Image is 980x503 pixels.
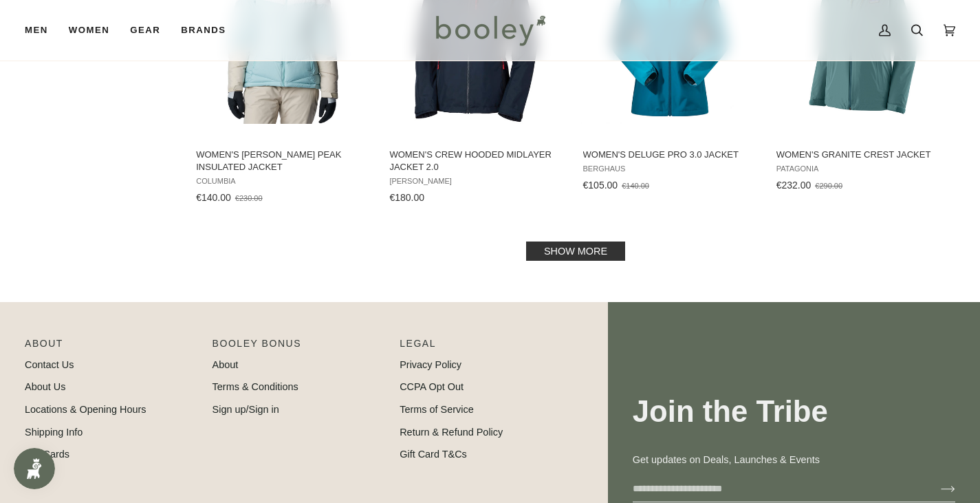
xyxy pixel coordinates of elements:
[583,149,757,161] span: Women's Deluge Pro 3.0 Jacket
[815,182,842,190] span: €290.00
[400,381,464,392] a: CCPA Opt Out
[633,476,919,502] input: your-email@example.com
[25,404,146,415] a: Locations & Opening Hours
[25,23,48,37] span: Men
[213,381,298,392] a: Terms & Conditions
[400,427,503,438] a: Return & Refund Policy
[389,177,563,186] span: [PERSON_NAME]
[213,404,279,415] a: Sign up/Sign in
[430,10,550,50] img: Booley
[196,192,231,203] span: €140.00
[400,449,467,460] a: Gift Card T&Cs
[583,180,618,191] span: €105.00
[235,194,263,202] span: €230.00
[400,336,574,358] p: Pipeline_Footer Sub
[196,177,370,186] span: Columbia
[622,182,649,190] span: €140.00
[196,149,370,173] span: Women's [PERSON_NAME] Peak Insulated Jacket
[776,180,812,191] span: €232.00
[526,242,625,261] a: Show more
[25,359,74,370] a: Contact Us
[181,23,226,37] span: Brands
[776,149,950,161] span: Women's Granite Crest Jacket
[25,449,69,460] a: Gift Cards
[389,149,563,173] span: Women's Crew Hooded Midlayer Jacket 2.0
[389,192,424,203] span: €180.00
[583,164,757,173] span: Berghaus
[196,246,955,257] div: Pagination
[130,23,160,37] span: Gear
[776,164,950,173] span: Patagonia
[633,393,955,431] h3: Join the Tribe
[633,453,955,468] p: Get updates on Deals, Launches & Events
[69,23,109,37] span: Women
[25,381,65,392] a: About Us
[400,359,461,370] a: Privacy Policy
[25,427,83,438] a: Shipping Info
[919,478,955,500] button: Join
[213,359,239,370] a: About
[400,404,474,415] a: Terms of Service
[25,336,199,358] p: Pipeline_Footer Main
[14,448,55,489] iframe: Button to open loyalty program pop-up
[213,336,386,358] p: Booley Bonus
